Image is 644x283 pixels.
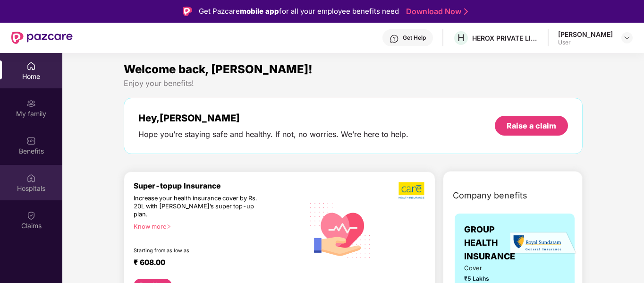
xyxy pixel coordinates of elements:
[26,211,36,220] img: svg+xml;base64,PHN2ZyBpZD0iQ2xhaW0iIHhtbG5zPSJodHRwOi8vd3d3LnczLm9yZy8yMDAwL3N2ZyIgd2lkdGg9IjIwIi...
[124,78,583,88] div: Enjoy your benefits!
[464,274,508,283] span: ₹5 Lakhs
[472,34,538,43] div: HEROX PRIVATE LIMITED
[26,173,36,183] img: svg+xml;base64,PHN2ZyBpZD0iSG9zcGl0YWxzIiB4bWxucz0iaHR0cDovL3d3dy53My5vcmcvMjAwMC9zdmciIHdpZHRoPS...
[138,129,408,139] div: Hope you’re staying safe and healthy. If not, no worries. We’re here to help.
[464,223,515,263] span: GROUP HEALTH INSURANCE
[26,61,36,71] img: svg+xml;base64,PHN2ZyBpZD0iSG9tZSIgeG1sbnM9Imh0dHA6Ly93d3cudzMub3JnLzIwMDAvc3ZnIiB3aWR0aD0iMjAiIG...
[134,248,264,254] div: Starting from as low as
[199,6,399,17] div: Get Pazcare for all your employee benefits need
[464,263,508,273] span: Cover
[558,30,613,39] div: [PERSON_NAME]
[11,32,73,44] img: New Pazcare Logo
[240,7,279,16] strong: mobile app
[26,99,36,108] img: svg+xml;base64,PHN2ZyB3aWR0aD0iMjAiIGhlaWdodD0iMjAiIHZpZXdCb3g9IjAgMCAyMCAyMCIgZmlsbD0ibm9uZSIgeG...
[26,136,36,146] img: svg+xml;base64,PHN2ZyBpZD0iQmVuZWZpdHMiIHhtbG5zPSJodHRwOi8vd3d3LnczLm9yZy8yMDAwL3N2ZyIgd2lkdGg9Ij...
[166,224,171,229] span: right
[507,120,556,131] div: Raise a claim
[453,189,527,202] span: Company benefits
[458,32,465,43] span: H
[558,39,613,46] div: User
[398,181,425,199] img: b5dec4f62d2307b9de63beb79f102df3.png
[124,62,313,76] span: Welcome back, [PERSON_NAME]!
[138,112,408,124] div: Hey, [PERSON_NAME]
[403,34,426,42] div: Get Help
[134,223,298,230] div: Know more
[510,232,576,255] img: insurerLogo
[134,181,304,190] div: Super-topup Insurance
[134,258,295,269] div: ₹ 608.00
[134,195,263,219] div: Increase your health insurance cover by Rs. 20L with [PERSON_NAME]’s super top-up plan.
[623,34,631,42] img: svg+xml;base64,PHN2ZyBpZD0iRHJvcGRvd24tMzJ4MzIiIHhtbG5zPSJodHRwOi8vd3d3LnczLm9yZy8yMDAwL3N2ZyIgd2...
[183,7,192,16] img: Logo
[390,34,399,43] img: svg+xml;base64,PHN2ZyBpZD0iSGVscC0zMngzMiIgeG1sbnM9Imh0dHA6Ly93d3cudzMub3JnLzIwMDAvc3ZnIiB3aWR0aD...
[464,7,468,17] img: Stroke
[304,193,377,267] img: svg+xml;base64,PHN2ZyB4bWxucz0iaHR0cDovL3d3dy53My5vcmcvMjAwMC9zdmciIHhtbG5zOnhsaW5rPSJodHRwOi8vd3...
[406,7,465,17] a: Download Now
